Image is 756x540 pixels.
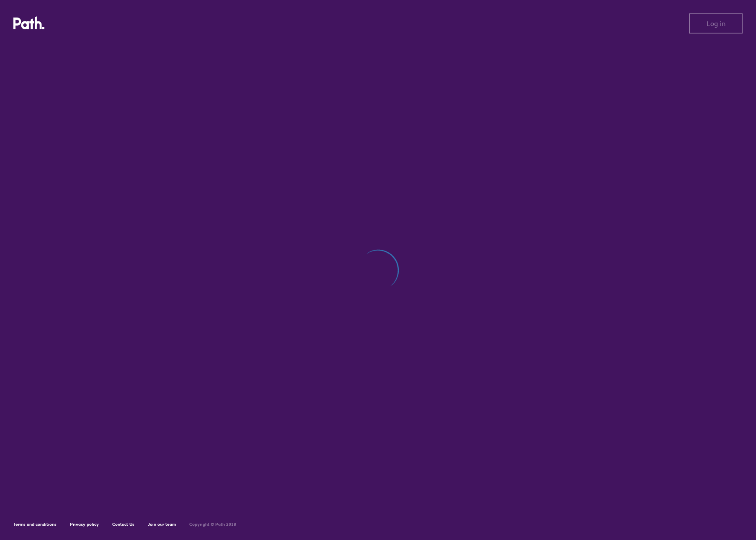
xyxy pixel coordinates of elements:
span: Log in [707,20,725,27]
a: Contact Us [112,522,134,527]
a: Join our team [148,522,176,527]
h6: Copyright © Path 2018 [189,522,236,527]
a: Privacy policy [70,522,99,527]
button: Log in [689,13,743,34]
a: Terms and conditions [13,522,57,527]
